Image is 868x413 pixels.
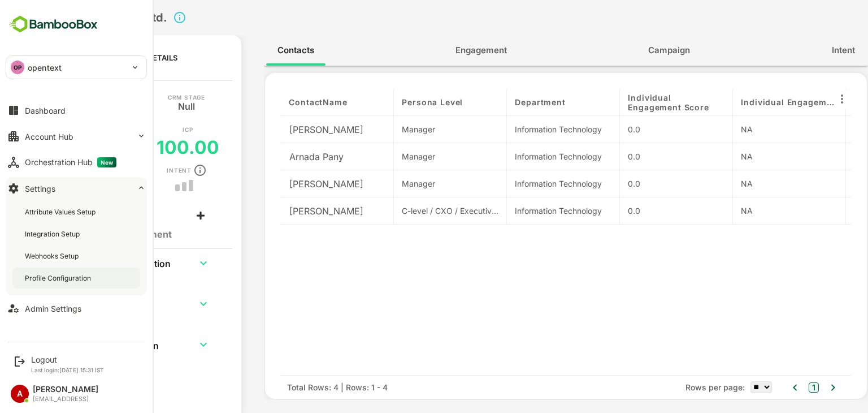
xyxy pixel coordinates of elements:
[416,43,467,58] span: Engagement
[248,381,348,393] div: Total Rows: 4 | Rows: 1 - 4
[25,229,82,239] div: Integration Setup
[250,150,304,164] p: Arnada Pany
[11,385,29,403] div: A
[33,395,98,403] div: [EMAIL_ADDRESS]
[6,177,147,200] button: Settings
[25,207,98,217] div: Attribute Values Setup
[23,290,145,317] th: Contact Information
[25,132,73,141] div: Account Hub
[250,123,324,136] p: [PERSON_NAME]
[49,94,70,100] p: Stage
[6,56,146,79] div: OPopentext
[28,62,62,74] p: opentext
[38,208,76,217] div: Comments
[25,157,116,167] div: Orchestration Hub
[609,43,650,58] span: Campaign
[38,175,77,197] h5: 7.06
[155,255,172,272] button: expand row
[25,304,81,313] div: Admin Settings
[588,150,685,162] div: 0.0
[475,150,572,162] div: Information Technology
[42,127,74,132] p: Account
[6,14,101,35] img: BambooboxFullLogoMark.5f36c76dfaba33ec1ec1367b70bb1252.svg
[588,93,685,112] span: Individual Engagement Score
[701,205,798,217] div: NA
[155,184,159,187] button: trend
[769,382,779,393] button: 1
[701,97,798,107] span: Individual Engagement Level
[133,11,147,24] svg: Click to close Account details panel
[362,205,459,217] div: C-level / CXO / Executive / C-Suite
[588,178,685,190] div: 0.0
[701,150,798,162] div: NA
[143,127,153,132] p: ICP
[6,99,147,122] button: Dashboard
[31,367,104,373] p: Last login: [DATE] 15:31 IST
[25,184,55,193] div: Settings
[701,178,798,190] div: NA
[6,297,147,320] button: Admin Settings
[23,249,183,372] table: collapsible table
[25,251,81,261] div: Webhooks Setup
[588,205,685,217] div: 0.0
[27,165,72,171] p: Engagement
[31,136,85,158] h5: 34.94
[249,97,307,107] span: contactName
[155,295,172,312] button: expand row
[23,249,145,276] th: Organisation Information
[38,229,168,240] h1: No Comment
[97,157,116,167] span: New
[475,123,572,135] div: Information Technology
[646,381,705,393] span: Rows per page:
[475,178,572,190] div: Information Technology
[475,97,526,107] span: Department
[33,385,98,394] div: [PERSON_NAME]
[25,106,66,115] div: Dashboard
[475,205,572,217] div: Information Technology
[362,178,459,190] div: Manager
[11,61,24,74] div: OP
[362,150,459,162] div: Manager
[362,97,423,107] span: Persona Level
[588,123,685,135] div: 0.0
[155,336,172,353] button: expand row
[29,11,128,24] h2: Dilip Buildcon Ltd.
[68,53,138,62] p: Account Details
[138,100,155,109] h5: Null
[362,123,459,135] div: Manager
[117,136,180,158] h5: 100.00
[31,355,104,364] div: Logout
[792,43,815,58] span: Intent
[6,151,147,174] button: Orchestration HubNew
[224,35,828,66] div: full width tabs example
[6,125,147,148] button: Account Hub
[250,204,324,218] p: [PERSON_NAME]
[238,43,275,58] span: Contacts
[40,100,79,109] h5: Engaged
[128,94,166,100] p: CRM Stage
[23,331,145,358] th: Additional Information
[701,123,798,135] div: NA
[127,167,152,173] p: Intent
[11,9,28,26] button: back
[25,273,93,283] div: Profile Configuration
[250,177,324,191] p: [PERSON_NAME]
